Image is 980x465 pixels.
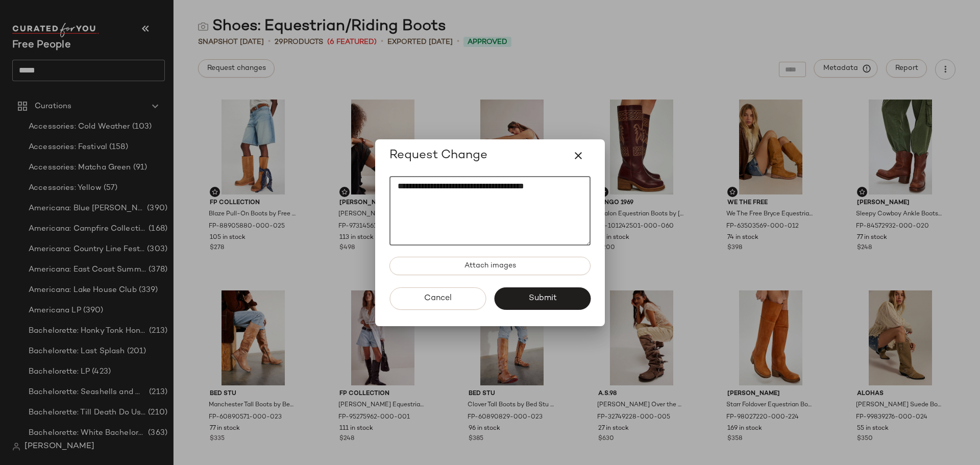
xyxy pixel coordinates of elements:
[389,287,486,310] button: Cancel
[389,257,591,275] button: Attach images
[424,293,452,303] span: Cancel
[464,262,516,270] span: Attach images
[494,287,591,310] button: Submit
[389,148,487,164] span: Request Change
[528,293,556,303] span: Submit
